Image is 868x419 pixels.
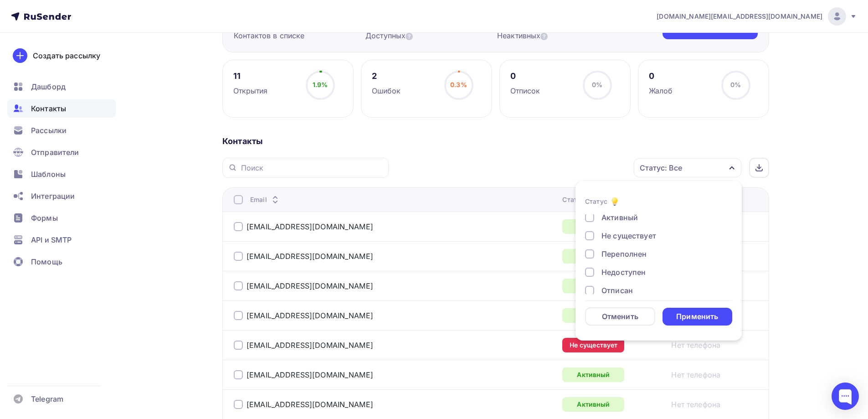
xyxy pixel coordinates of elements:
[601,230,656,241] div: Не существует
[33,50,100,61] div: Создать рассылку
[633,158,742,178] button: Статус: Все
[575,181,742,341] ul: Статус: Все
[601,285,633,296] div: Отписан
[562,195,598,204] div: Статус
[31,234,72,245] span: API и SMTP
[372,85,401,96] div: Ошибок
[592,81,602,88] span: 0%
[601,212,638,223] div: Активный
[497,30,629,41] div: Неактивных
[601,267,646,278] div: Недоступен
[676,311,718,322] div: Применить
[247,400,373,409] a: [EMAIL_ADDRESS][DOMAIN_NAME]
[671,369,720,380] a: Нет телефона
[649,71,673,82] div: 0
[247,341,373,350] a: [EMAIL_ADDRESS][DOMAIN_NAME]
[7,78,116,96] a: Дашборд
[31,103,66,114] span: Контакты
[222,136,769,147] div: Контакты
[234,30,365,41] div: Контактов в списке
[562,397,624,412] div: Активный
[372,71,401,82] div: 2
[671,399,720,410] a: Нет телефона
[31,81,66,92] span: Дашборд
[247,370,373,379] a: [EMAIL_ADDRESS][DOMAIN_NAME]
[31,125,67,136] span: Рассылки
[601,248,647,259] div: Переполнен
[7,99,116,118] a: Контакты
[313,81,328,88] span: 1.9%
[233,71,268,82] div: 11
[562,308,624,323] div: Активный
[247,281,373,290] a: [EMAIL_ADDRESS][DOMAIN_NAME]
[31,393,63,404] span: Telegram
[365,30,497,41] div: Доступных
[7,165,116,183] a: Шаблоны
[7,143,116,161] a: Отправители
[649,85,673,96] div: Жалоб
[247,311,373,320] a: [EMAIL_ADDRESS][DOMAIN_NAME]
[602,311,638,322] div: Отменить
[31,147,79,158] span: Отправители
[657,12,822,21] span: [DOMAIN_NAME][EMAIL_ADDRESS][DOMAIN_NAME]
[562,219,624,234] div: Активный
[31,169,66,180] span: Шаблоны
[562,279,624,293] div: Активный
[247,252,373,261] a: [EMAIL_ADDRESS][DOMAIN_NAME]
[640,162,682,173] div: Статус: Все
[510,85,540,96] div: Отписок
[233,85,268,96] div: Открытия
[241,163,383,173] input: Поиск
[585,197,607,206] div: Статус
[730,81,741,88] span: 0%
[247,222,373,231] a: [EMAIL_ADDRESS][DOMAIN_NAME]
[7,121,116,140] a: Рассылки
[31,191,75,202] span: Интеграции
[657,7,857,26] a: [DOMAIN_NAME][EMAIL_ADDRESS][DOMAIN_NAME]
[7,209,116,227] a: Формы
[510,71,540,82] div: 0
[250,195,281,204] div: Email
[31,212,58,223] span: Формы
[31,256,62,267] span: Помощь
[450,81,467,88] span: 0.3%
[562,367,624,382] div: Активный
[562,249,624,264] div: Активный
[562,338,624,352] div: Не существует
[671,340,720,351] a: Нет телефона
